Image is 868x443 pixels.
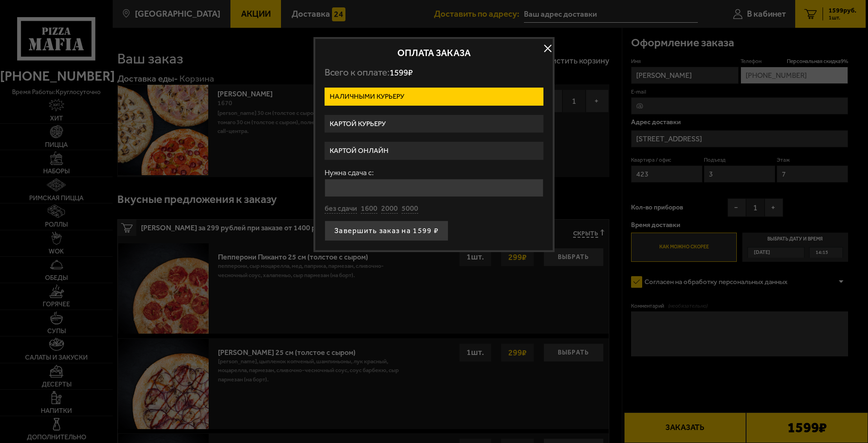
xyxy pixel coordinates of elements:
h2: Оплата заказа [325,48,543,57]
button: 2000 [381,204,398,214]
label: Картой курьеру [325,115,543,133]
span: 1599 ₽ [389,67,413,78]
label: Нужна сдача с: [325,169,543,177]
p: Всего к оплате: [325,67,543,78]
button: без сдачи [325,204,357,214]
button: 1600 [361,204,377,214]
label: Картой онлайн [325,142,543,160]
button: 5000 [402,204,418,214]
label: Наличными курьеру [325,88,543,106]
button: Завершить заказ на 1599 ₽ [325,221,448,241]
